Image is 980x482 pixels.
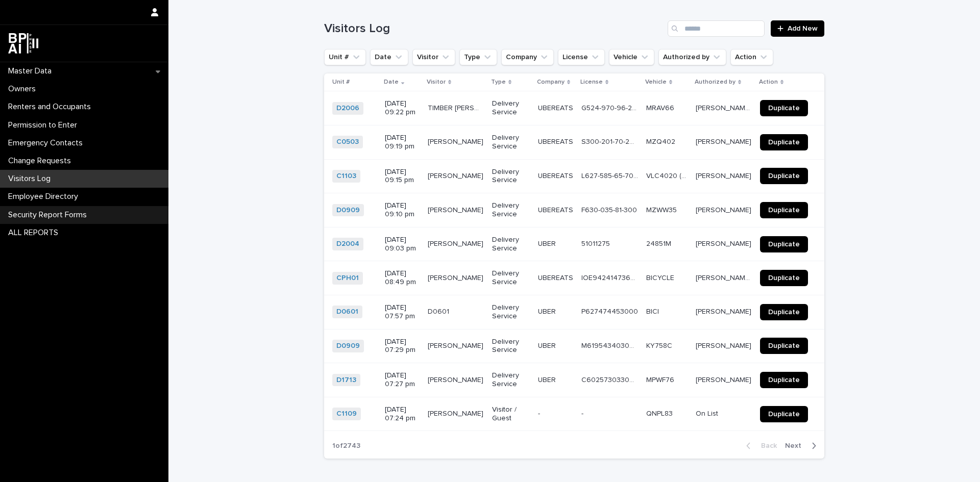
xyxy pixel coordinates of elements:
[759,77,778,88] p: Action
[4,120,85,130] p: Permission to Enter
[581,374,640,385] p: C602573033000
[768,172,800,180] span: Duplicate
[768,274,800,282] span: Duplicate
[336,104,359,113] a: D2006
[538,170,575,181] p: UBEREATS
[755,442,777,449] span: Back
[646,170,690,181] p: VLC4020 (TX PLATE)
[646,238,673,248] p: 24851M
[385,201,420,219] p: [DATE] 09:10 pm
[771,20,824,37] a: Add New
[324,91,824,125] tr: D2006 [DATE] 09:22 pmTIMBER [PERSON_NAME]TIMBER [PERSON_NAME] Delivery ServiceUBEREATSUBEREATS G5...
[646,306,661,316] p: BICI
[768,411,800,418] span: Duplicate
[538,340,558,350] p: UBER
[459,49,497,65] button: Type
[492,134,530,151] p: Delivery Service
[385,303,420,321] p: [DATE] 07:57 pm
[324,125,824,159] tr: C0503 [DATE] 09:19 pm[PERSON_NAME][PERSON_NAME] Delivery ServiceUBEREATSUBEREATS S300-201-70-264-...
[760,168,808,184] a: Duplicate
[428,374,485,385] p: JHONATAN CALDERON
[427,77,446,88] p: Visitor
[646,340,674,350] p: KY758C
[336,342,360,350] a: D0909
[696,102,754,113] p: Ana Corina Montes de Oca
[492,371,530,389] p: Delivery Service
[696,204,753,215] p: [PERSON_NAME]
[428,306,451,316] p: D0601
[4,102,99,112] p: Renters and Occupants
[646,102,676,113] p: MRAV66
[4,210,95,220] p: Security Report Forms
[336,138,359,146] a: C0503
[696,306,753,316] p: Alexandro Camra Jirash
[646,408,675,418] p: QNPL83
[491,77,506,88] p: Type
[385,371,420,389] p: [DATE] 07:27 pm
[336,274,359,283] a: CPH01
[768,241,800,248] span: Duplicate
[428,204,485,215] p: MARIO FERNANDEZ
[336,206,360,215] a: D0909
[336,410,357,418] a: C1109
[428,170,485,181] p: [PERSON_NAME]
[760,304,808,320] a: Duplicate
[412,49,455,65] button: Visitor
[384,77,399,88] p: Date
[4,138,91,148] p: Emergency Contacts
[696,238,753,248] p: [PERSON_NAME]
[332,77,350,88] p: Unit #
[324,329,824,363] tr: D0909 [DATE] 07:29 pm[PERSON_NAME][PERSON_NAME] Delivery ServiceUBERUBER M619543403000M6195434030...
[428,238,485,248] p: ANTONY TOBAR
[646,374,676,385] p: MPWF76
[668,20,765,37] input: Search
[492,201,530,219] p: Delivery Service
[336,376,356,385] a: D1713
[4,84,44,94] p: Owners
[581,204,639,215] p: F630-035-81-300
[4,192,86,201] p: Employee Directory
[428,272,485,283] p: ALEXANDER JIMENEZ
[646,272,676,283] p: BICYCLE
[336,240,359,248] a: D2004
[581,272,640,283] p: IOE9424147368 (US WORK ID)
[738,441,781,450] button: Back
[385,269,420,287] p: [DATE] 08:49 pm
[324,261,824,295] tr: CPH01 [DATE] 08:49 pm[PERSON_NAME][PERSON_NAME] Delivery ServiceUBEREATSUBEREATS IOE9424147368 (U...
[492,269,530,287] p: Delivery Service
[538,238,558,248] p: UBER
[492,338,530,355] p: Delivery Service
[385,168,420,185] p: [DATE] 09:15 pm
[581,102,640,113] p: G524-970-96-253-0
[581,408,585,418] p: -
[4,66,60,76] p: Master Data
[768,376,800,384] span: Duplicate
[324,49,366,65] button: Unit #
[8,33,38,54] img: dwgmcNfxSF6WIOOXiGgu
[537,77,565,88] p: Company
[696,136,753,146] p: [PERSON_NAME]
[696,374,753,385] p: LEILA MORRELL WINIECKIE
[538,408,542,418] p: -
[501,49,554,65] button: Company
[492,405,530,423] p: Visitor / Guest
[492,168,530,185] p: Delivery Service
[730,49,773,65] button: Action
[658,49,726,65] button: Authorized by
[760,202,808,218] a: Duplicate
[538,136,575,146] p: UBEREATS
[580,77,603,88] p: License
[581,306,640,316] p: P627474453000
[768,105,800,112] span: Duplicate
[768,207,800,214] span: Duplicate
[696,408,720,418] p: On List
[646,136,677,146] p: MZQ402
[768,342,800,349] span: Duplicate
[538,272,575,283] p: UBEREATS
[760,134,808,150] a: Duplicate
[760,100,808,116] a: Duplicate
[324,193,824,227] tr: D0909 [DATE] 09:10 pm[PERSON_NAME][PERSON_NAME] Delivery ServiceUBEREATSUBEREATS F630-035-81-300F...
[581,340,640,350] p: M619543403000
[760,372,808,388] a: Duplicate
